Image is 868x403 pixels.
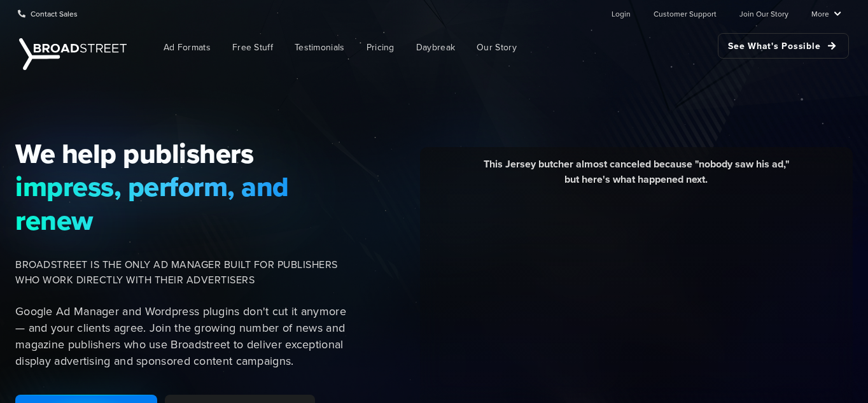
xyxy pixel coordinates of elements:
nav: Main [134,27,849,68]
span: Free Stuff [232,41,273,54]
span: Ad Formats [164,41,211,54]
span: Testimonials [295,41,345,54]
a: Join Our Story [739,1,788,26]
span: We help publishers [15,137,347,170]
span: BROADSTREET IS THE ONLY AD MANAGER BUILT FOR PUBLISHERS WHO WORK DIRECTLY WITH THEIR ADVERTISERS [15,257,347,288]
a: Testimonials [285,33,354,62]
a: Daybreak [407,33,465,62]
a: Contact Sales [18,1,78,26]
div: This Jersey butcher almost canceled because "nobody saw his ad," but here's what happened next. [430,157,843,197]
a: Free Stuff [223,33,283,62]
a: Our Story [467,33,526,62]
img: Broadstreet | The Ad Manager for Small Publishers [19,38,127,70]
a: See What's Possible [718,33,849,59]
a: Ad Formats [154,33,220,62]
span: Our Story [477,41,517,54]
span: Daybreak [416,41,455,54]
a: Customer Support [654,1,717,26]
p: Google Ad Manager and Wordpress plugins don't cut it anymore — and your clients agree. Join the g... [15,303,347,369]
span: Pricing [367,41,395,54]
a: More [811,1,841,26]
span: impress, perform, and renew [15,170,347,237]
a: Pricing [357,33,404,62]
a: Login [612,1,631,26]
